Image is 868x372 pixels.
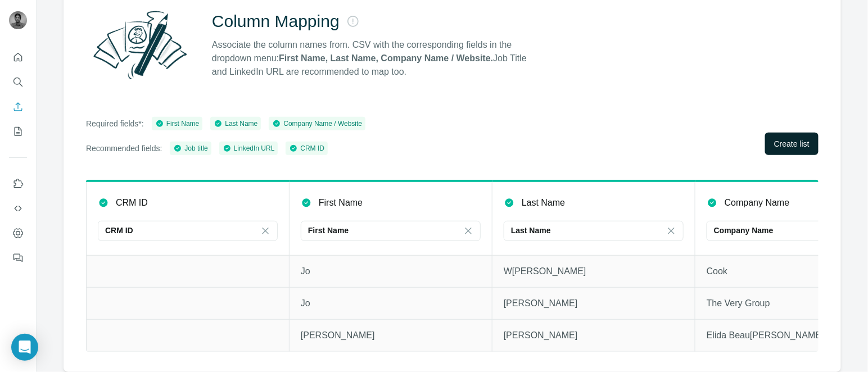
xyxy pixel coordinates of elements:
[86,143,162,154] p: Recommended fields:
[301,265,481,278] p: Jo
[319,196,363,210] p: First Name
[9,11,27,29] img: Avatar
[774,138,810,149] span: Create list
[504,329,684,342] p: [PERSON_NAME]
[105,225,133,236] p: CRM ID
[173,143,207,153] div: Job title
[9,97,27,117] button: Enrich CSV
[279,53,493,63] strong: First Name, Last Name, Company Name / Website.
[9,121,27,142] button: My lists
[725,196,790,210] p: Company Name
[522,196,565,210] p: Last Name
[9,198,27,219] button: Use Surfe API
[301,297,481,310] p: Jo
[272,119,362,129] div: Company Name / Website
[9,47,27,67] button: Quick start
[504,265,684,278] p: W[PERSON_NAME]
[11,334,38,361] div: Open Intercom Messenger
[714,225,774,236] p: Company Name
[212,11,340,31] h2: Column Mapping
[86,4,194,85] img: Surfe Illustration - Column Mapping
[116,196,148,210] p: CRM ID
[504,297,684,310] p: [PERSON_NAME]
[212,38,537,79] p: Associate the column names from. CSV with the corresponding fields in the dropdown menu: Job Titl...
[308,225,349,236] p: First Name
[9,223,27,243] button: Dashboard
[214,119,257,129] div: Last Name
[223,143,275,153] div: LinkedIn URL
[86,118,144,129] p: Required fields*:
[9,248,27,268] button: Feedback
[9,174,27,194] button: Use Surfe on LinkedIn
[155,119,200,129] div: First Name
[765,133,819,155] button: Create list
[511,225,551,236] p: Last Name
[9,72,27,92] button: Search
[301,329,481,342] p: [PERSON_NAME]
[289,143,324,153] div: CRM ID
